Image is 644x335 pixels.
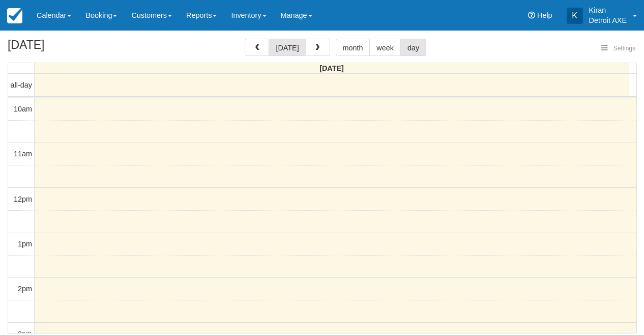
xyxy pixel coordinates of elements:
i: Help [528,12,535,19]
h2: [DATE] [8,39,136,58]
button: day [400,39,426,56]
button: Settings [595,41,641,56]
span: Settings [613,45,635,52]
span: 12pm [14,195,32,203]
button: [DATE] [269,39,306,56]
span: 1pm [18,240,32,248]
p: Detroit AXE [589,15,627,25]
p: Kiran [589,5,627,15]
button: month [336,39,370,56]
span: Help [537,11,552,19]
span: 10am [14,105,32,113]
button: week [369,39,401,56]
span: 11am [14,150,32,158]
span: all-day [11,81,32,89]
img: checkfront-main-nav-mini-logo.png [7,8,22,23]
span: [DATE] [319,64,344,72]
span: 2pm [18,285,32,293]
div: K [567,8,583,24]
